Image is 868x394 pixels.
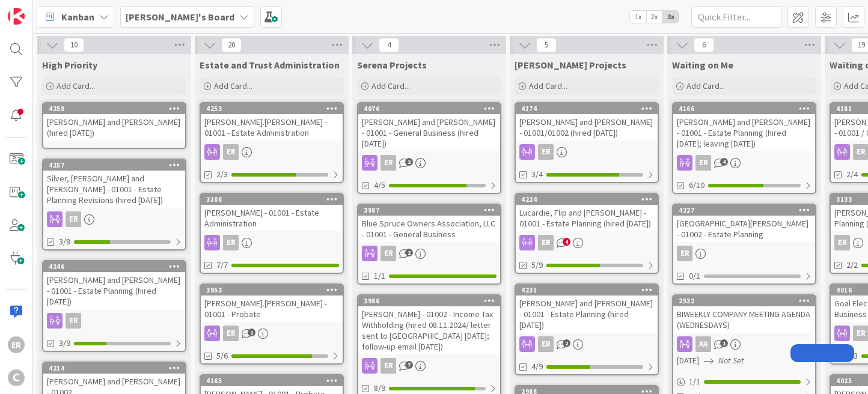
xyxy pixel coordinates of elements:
span: 4/9 [531,360,543,373]
div: 4165 [206,377,343,385]
div: ER [673,246,815,261]
div: ER [201,235,343,250]
span: 2x [646,11,662,23]
div: 4227[GEOGRAPHIC_DATA][PERSON_NAME] - 01002 - Estate Planning [673,205,815,242]
div: 3986 [364,297,500,305]
span: Estate and Trust Administration [200,59,340,71]
div: ER [516,336,658,352]
div: ER [201,144,343,160]
div: ER [8,336,25,353]
span: Serena Projects [357,59,427,71]
div: 4166[PERSON_NAME] and [PERSON_NAME] - 01001 - Estate Planning (hired [DATE]; leaving [DATE]) [673,103,815,151]
span: 2 [405,249,413,256]
div: 3953 [201,285,343,295]
div: 4227 [679,206,815,214]
div: 3987 [358,205,500,216]
div: [PERSON_NAME] - 01001 - Estate Administration [201,205,343,231]
div: ER [43,313,185,329]
div: 4166 [679,105,815,113]
span: 20 [221,38,242,52]
span: 7/7 [216,259,228,271]
span: 6/10 [689,179,704,192]
div: 2532BIWEEKLY COMPANY MEETING AGENDA (WEDNESDAYS) [673,295,815,333]
span: 0/1 [689,270,700,282]
div: 4253 [206,105,343,113]
div: ER [223,326,239,341]
div: 4246 [49,262,185,271]
div: 2532 [679,297,815,305]
span: 3/4 [531,168,543,181]
div: ER [381,246,396,261]
div: 4253 [201,103,343,114]
div: ER [381,155,396,171]
span: 7 [405,361,413,369]
div: 4224 [516,194,658,205]
div: 2532 [673,295,815,306]
div: 4224Lucardie, Flip and [PERSON_NAME] - 01001 - Estate Planning (hired [DATE]) [516,194,658,231]
input: Quick Filter... [691,6,781,28]
div: 4214 [49,364,185,372]
span: 2/3 [216,168,228,181]
span: 1 [248,329,255,336]
span: 4 [379,38,399,52]
div: [PERSON_NAME] and [PERSON_NAME] - 01001 - Estate Planning (hired [DATE]; leaving [DATE]) [673,114,815,151]
div: AA [673,336,815,352]
div: [PERSON_NAME] and [PERSON_NAME] - 01001 - Estate Planning (hired [DATE]) [43,272,185,309]
div: Blue Spruce Owners Association, LLC - 01001 - General Business [358,216,500,242]
div: ER [516,144,658,160]
div: 4258 [49,105,185,113]
div: Silver, [PERSON_NAME] and [PERSON_NAME] - 01001 - Estate Planning Revisions (hired [DATE]) [43,171,185,208]
div: ER [43,211,185,227]
div: 4174[PERSON_NAME] and [PERSON_NAME] - 01001/01002 (hired [DATE]) [516,103,658,141]
span: 4 [563,238,570,246]
div: 4231 [521,286,658,294]
div: [PERSON_NAME] and [PERSON_NAME] - 01001/01002 (hired [DATE]) [516,114,658,141]
span: 2 [405,158,413,166]
div: ER [66,211,81,227]
div: 3953[PERSON_NAME].[PERSON_NAME] - 01001 - Probate [201,285,343,322]
div: ER [358,246,500,261]
span: [DATE] [677,354,699,367]
div: 3953 [206,286,343,294]
span: 4 [720,158,728,166]
div: [GEOGRAPHIC_DATA][PERSON_NAME] - 01002 - Estate Planning [673,216,815,242]
img: Visit kanbanzone.com [8,8,25,25]
span: Add Card... [371,80,410,91]
span: Ryan Projects [515,59,626,71]
div: ER [538,235,554,250]
div: BIWEEKLY COMPANY MEETING AGENDA (WEDNESDAYS) [673,306,815,333]
div: 4174 [521,105,658,113]
span: Waiting on Me [672,59,733,71]
div: ER [201,326,343,341]
div: C [8,369,25,386]
span: High Priority [42,59,97,71]
div: 1/1 [673,374,815,389]
div: ER [223,235,239,250]
div: 4166 [673,103,815,114]
div: 4258[PERSON_NAME] and [PERSON_NAME] (hired [DATE]) [43,103,185,141]
div: 3108[PERSON_NAME] - 01001 - Estate Administration [201,194,343,231]
div: 3986 [358,295,500,306]
div: 4257 [43,160,185,171]
span: 5/9 [531,259,543,271]
div: 4224 [521,195,658,204]
div: 3987 [364,206,500,214]
div: 3108 [206,195,343,204]
b: [PERSON_NAME]'s Board [126,11,234,23]
span: 3x [662,11,679,23]
div: 4257 [49,161,185,169]
div: ER [538,144,554,160]
div: ER [538,336,554,352]
span: Kanban [61,10,94,24]
div: ER [695,155,711,171]
div: [PERSON_NAME] and [PERSON_NAME] - 01001 - General Business (hired [DATE]) [358,114,500,151]
span: Add Card... [529,80,567,91]
span: 3/8 [59,235,70,248]
span: 5/6 [216,350,228,362]
div: 4076 [364,105,500,113]
i: Not Set [718,355,744,366]
div: 4076 [358,103,500,114]
span: Add Card... [686,80,725,91]
div: ER [677,246,692,261]
div: ER [66,313,81,329]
